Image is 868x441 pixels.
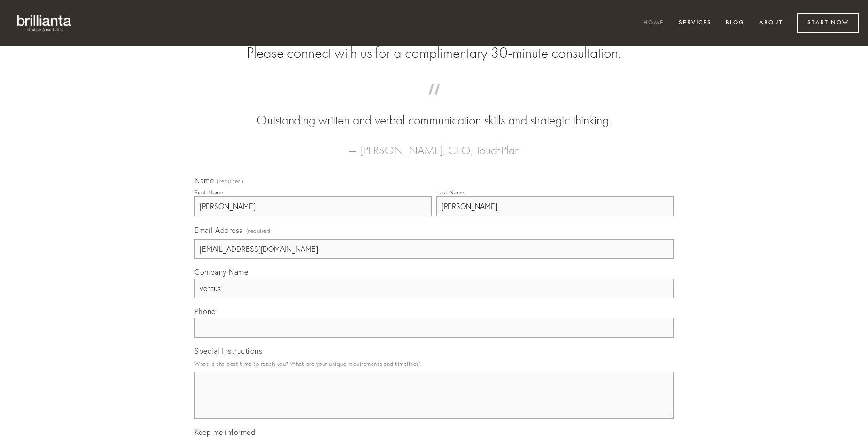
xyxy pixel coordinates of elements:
[436,189,465,196] div: Last Name
[194,225,243,235] span: Email Address
[194,427,255,437] span: Keep me informed
[194,346,262,356] span: Special Instructions
[217,178,243,184] span: (required)
[194,357,674,370] p: What is the best time to reach you? What are your unique requirements and timelines?
[209,93,659,111] span: “
[673,15,718,31] a: Services
[637,15,670,31] a: Home
[194,189,223,196] div: First Name
[209,130,659,160] figcaption: — [PERSON_NAME], CEO, TouchPlan
[753,15,789,31] a: About
[9,9,80,37] img: brillianta - research, strategy, marketing
[797,13,859,33] a: Start Now
[194,307,216,316] span: Phone
[194,267,248,277] span: Company Name
[194,44,674,62] h2: Please connect with us for a complimentary 30-minute consultation.
[246,224,272,237] span: (required)
[194,176,214,185] span: Name
[720,15,751,31] a: Blog
[209,93,659,130] blockquote: Outstanding written and verbal communication skills and strategic thinking.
